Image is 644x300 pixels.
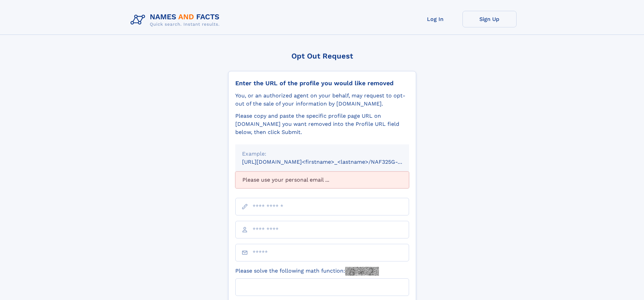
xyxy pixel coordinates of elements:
a: Sign Up [462,11,517,27]
div: Opt Out Request [228,52,416,60]
label: Please solve the following math function: [235,267,379,276]
div: Enter the URL of the profile you would like removed [235,79,409,87]
div: Please use your personal email ... [235,171,409,188]
a: Log In [408,11,462,27]
div: You, or an authorized agent on your behalf, may request to opt-out of the sale of your informatio... [235,92,409,108]
div: Please copy and paste the specific profile page URL on [DOMAIN_NAME] you want removed into the Pr... [235,112,409,136]
img: Logo Names and Facts [128,11,225,29]
small: [URL][DOMAIN_NAME]<firstname>_<lastname>/NAF325G-xxxxxxxx [242,159,422,165]
div: Example: [242,150,402,158]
